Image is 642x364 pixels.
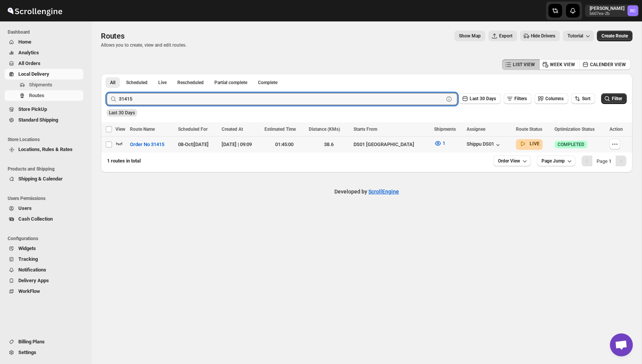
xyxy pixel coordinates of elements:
[563,31,594,41] button: Tutorial
[467,127,485,132] span: Assignee
[177,80,204,86] span: Rescheduled
[130,141,164,148] span: Order No 31415
[550,62,575,68] span: WEEK VIEW
[514,96,527,101] span: Filters
[18,349,36,355] span: Settings
[101,42,186,48] p: Allows you to create, view and edit routes.
[178,127,208,132] span: Scheduled For
[502,59,540,70] button: LIST VIEW
[264,141,304,148] div: 01:45:00
[5,144,83,155] button: Locations, Rules & Rates
[29,82,52,88] span: Shipments
[5,243,83,254] button: Widgets
[558,141,584,148] span: COMPLETED
[8,166,86,172] span: Products and Shipping
[8,29,86,35] span: Dashboard
[627,5,638,16] span: Rahul Chopra
[353,141,430,148] div: DS01 [GEOGRAPHIC_DATA]
[545,96,564,101] span: Columns
[18,205,32,211] span: Users
[119,93,444,105] input: Press enter after typing | Search Eg. Order No 31415
[18,106,47,112] span: Store PickUp
[459,33,481,39] span: Show Map
[590,5,624,11] p: [PERSON_NAME]
[101,31,125,41] span: Routes
[597,158,611,164] span: Page
[18,267,46,273] span: Notifications
[5,286,83,297] button: WorkFlow
[5,58,83,69] button: All Orders
[264,127,296,132] span: Estimated Time
[18,256,38,262] span: Tracking
[5,47,83,58] button: Analytics
[18,288,40,294] span: WorkFlow
[18,39,31,45] span: Home
[488,31,517,41] button: Export
[222,141,260,148] div: [DATE] | 09:09
[110,80,115,86] span: All
[126,80,148,86] span: Scheduled
[554,127,595,132] span: Optimization Status
[610,333,633,356] div: Open chat
[178,141,209,147] span: 08-Oct | [DATE]
[520,31,560,41] button: Hide Drivers
[610,127,623,132] span: Action
[530,141,540,146] b: LIVE
[513,62,535,68] span: LIST VIEW
[105,77,120,88] button: All routes
[6,1,63,20] img: ScrollEngine
[368,188,399,195] a: ScrollEngine
[5,37,83,47] button: Home
[158,80,167,86] span: Live
[430,137,450,149] button: 1
[5,275,83,286] button: Delivery Apps
[214,80,247,86] span: Partial complete
[459,93,501,104] button: Last 30 Days
[516,127,542,132] span: Route Status
[434,127,456,132] span: Shipments
[18,71,49,77] span: Local Delivery
[597,31,632,41] button: Create Route
[18,50,39,55] span: Analytics
[499,33,512,39] span: Export
[601,33,628,39] span: Create Route
[535,93,568,104] button: Columns
[567,33,583,39] span: Tutorial
[582,156,626,166] nav: Pagination
[5,265,83,275] button: Notifications
[493,156,531,166] button: Order View
[18,117,58,123] span: Standard Shipping
[222,127,243,132] span: Created At
[612,96,622,101] span: Filter
[258,80,277,86] span: Complete
[18,339,45,344] span: Billing Plans
[541,158,565,164] span: Page Jump
[537,156,576,166] button: Page Jump
[107,158,141,164] span: 1 routes in total
[5,336,83,347] button: Billing Plans
[29,93,44,98] span: Routes
[353,127,377,132] span: Starts From
[18,245,36,251] span: Widgets
[8,136,86,143] span: Store Locations
[539,59,580,70] button: WEEK VIEW
[5,254,83,265] button: Tracking
[579,59,631,70] button: CALENDER VIEW
[18,146,73,152] span: Locations, Rules & Rates
[5,80,83,90] button: Shipments
[585,5,639,17] button: User menu
[443,140,445,146] span: 1
[498,158,520,164] span: Order View
[590,62,626,68] span: CALENDER VIEW
[467,141,502,149] button: Shippu DS01
[109,110,135,115] span: Last 30 Days
[601,93,627,104] button: Filter
[5,174,83,184] button: Shipping & Calendar
[571,93,595,104] button: Sort
[519,140,540,148] button: LIVE
[8,195,86,201] span: Users Permissions
[309,141,349,148] div: 38.6
[5,347,83,358] button: Settings
[125,138,169,151] button: Order No 31415
[5,203,83,214] button: Users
